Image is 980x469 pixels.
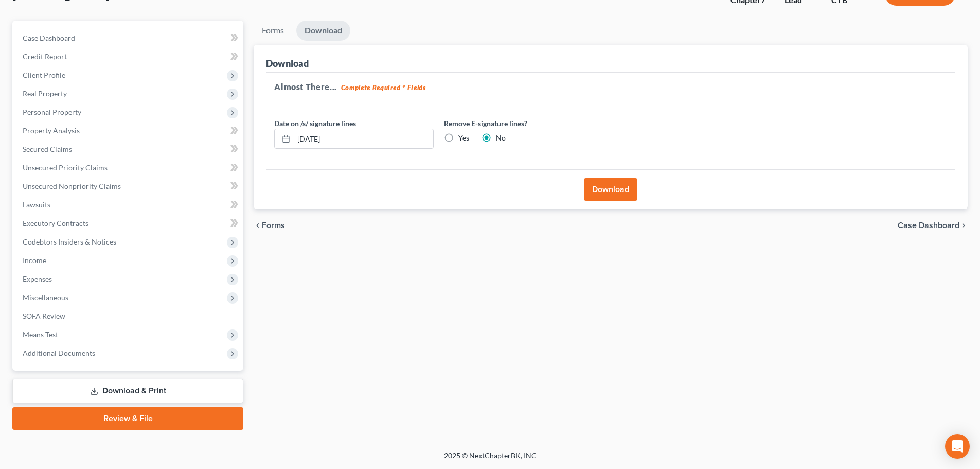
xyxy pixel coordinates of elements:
[23,349,95,357] span: Additional Documents
[23,89,67,98] span: Real Property
[584,178,637,201] button: Download
[458,133,469,143] label: Yes
[23,237,116,246] span: Codebtors Insiders & Notices
[23,330,58,339] span: Means Test
[23,145,72,153] span: Secured Claims
[14,121,243,140] a: Property Analysis
[294,129,433,149] input: MM/DD/YYYY
[341,83,426,92] strong: Complete Required * Fields
[274,118,356,129] label: Date on /s/ signature lines
[23,52,67,61] span: Credit Report
[254,221,262,230] i: chevron_left
[496,133,506,143] label: No
[898,221,959,230] span: Case Dashboard
[23,126,80,135] span: Property Analysis
[14,47,243,66] a: Credit Report
[14,29,243,47] a: Case Dashboard
[23,71,65,79] span: Client Profile
[274,81,947,93] h5: Almost There...
[23,182,121,190] span: Unsecured Nonpriority Claims
[23,200,50,209] span: Lawsuits
[23,33,75,42] span: Case Dashboard
[12,379,243,403] a: Download & Print
[14,307,243,325] a: SOFA Review
[23,108,81,116] span: Personal Property
[197,450,783,469] div: 2025 © NextChapterBK, INC
[898,221,968,230] a: Case Dashboard chevron_right
[23,293,68,302] span: Miscellaneous
[254,221,299,230] button: chevron_left Forms
[23,256,46,265] span: Income
[262,221,285,230] span: Forms
[23,311,65,320] span: SOFA Review
[444,118,603,129] label: Remove E-signature lines?
[14,159,243,177] a: Unsecured Priority Claims
[23,219,88,228] span: Executory Contracts
[254,21,292,41] a: Forms
[14,177,243,196] a: Unsecured Nonpriority Claims
[266,57,309,70] div: Download
[959,221,968,230] i: chevron_right
[14,214,243,233] a: Executory Contracts
[14,196,243,214] a: Lawsuits
[23,163,108,172] span: Unsecured Priority Claims
[23,274,52,283] span: Expenses
[296,21,350,41] a: Download
[12,407,243,430] a: Review & File
[14,140,243,159] a: Secured Claims
[945,434,970,459] div: Open Intercom Messenger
